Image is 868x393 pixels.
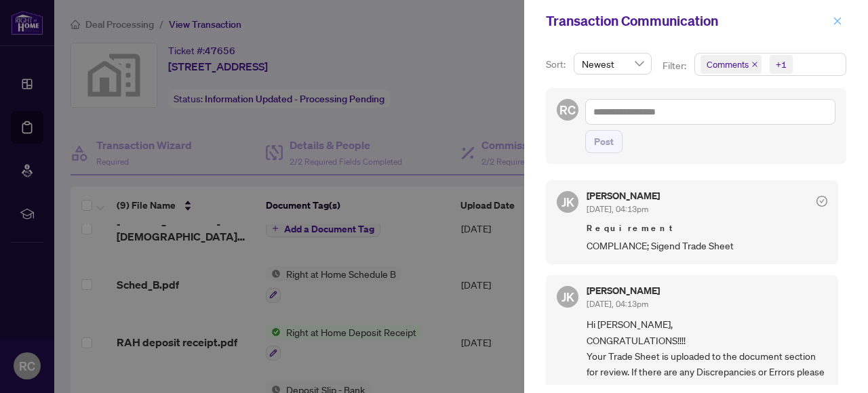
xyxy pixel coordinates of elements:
[561,192,574,211] span: JK
[751,61,758,68] span: close
[585,130,623,153] button: Post
[559,100,576,119] span: RC
[776,58,787,71] div: +1
[587,222,827,235] span: Requirement
[587,299,648,309] span: [DATE], 04:13pm
[816,196,827,207] span: check-circle
[587,191,660,201] h5: [PERSON_NAME]
[587,238,827,253] span: COMPLIANCE; Sigend Trade Sheet
[561,287,574,306] span: JK
[587,286,660,295] h5: [PERSON_NAME]
[546,11,829,31] div: Transaction Communication
[701,55,762,74] span: Comments
[587,204,648,214] span: [DATE], 04:13pm
[833,16,842,26] span: close
[546,57,568,72] p: Sort:
[707,58,749,71] span: Comments
[663,58,688,73] p: Filter:
[582,54,644,74] span: Newest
